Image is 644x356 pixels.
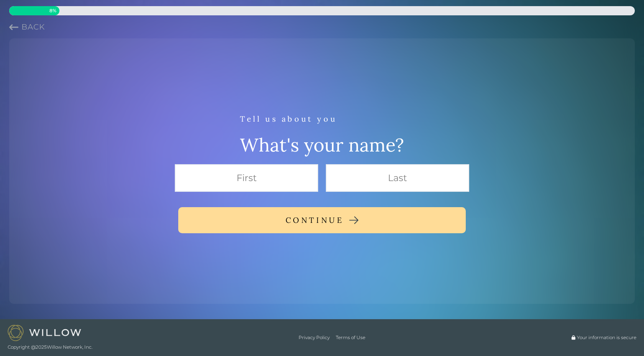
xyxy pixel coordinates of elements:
[577,335,636,341] span: Your information is secure
[9,6,59,15] div: 8% complete
[286,213,344,227] div: CONTINUE
[9,8,56,14] span: 8 %
[9,21,45,32] button: Previous question
[240,133,404,157] div: What's your name?
[175,164,318,192] input: First
[299,335,330,341] a: Privacy Policy
[8,325,81,341] img: Willow logo
[21,22,45,31] span: Back
[336,335,365,341] a: Terms of Use
[326,164,469,192] input: Last
[8,344,92,350] span: Copyright @ 2025 Willow Network, Inc.
[178,207,466,233] button: CONTINUE
[240,112,404,126] div: Tell us about you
